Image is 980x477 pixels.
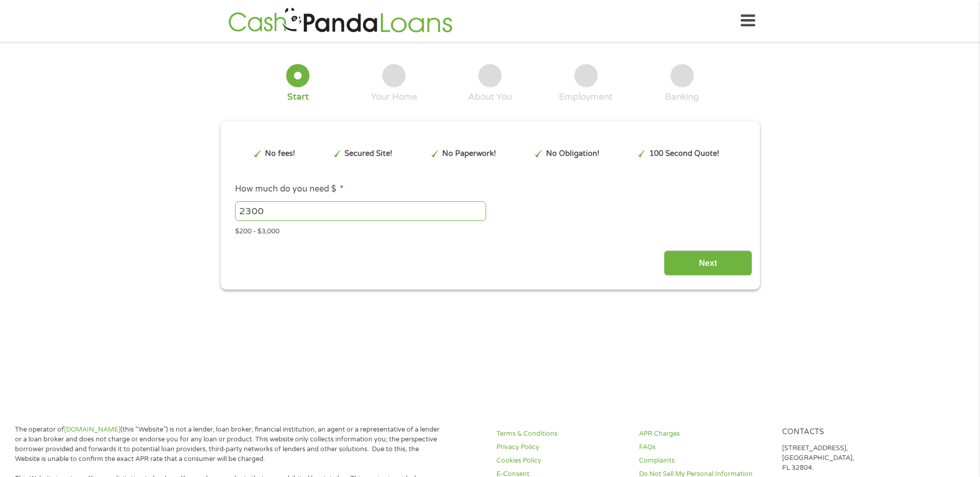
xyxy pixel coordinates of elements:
[235,223,744,237] div: $200 - $3,000
[782,427,912,437] h4: Contacts
[345,148,392,160] p: Secured Site!
[559,91,613,103] div: Employment
[782,443,912,473] p: [STREET_ADDRESS], [GEOGRAPHIC_DATA], FL 32804.
[64,425,120,434] a: [DOMAIN_NAME]
[15,425,444,464] p: The operator of (this “Website”) is not a lender, loan broker, financial institution, an agent or...
[649,148,719,160] p: 100 Second Quote!
[371,91,417,103] div: Your Home
[468,91,512,103] div: About You
[496,429,627,439] a: Terms & Conditions
[442,148,496,160] p: No Paperwork!
[639,456,769,466] a: Complaints
[546,148,599,160] p: No Obligation!
[235,184,344,195] label: How much do you need $
[639,442,769,452] a: FAQs
[265,148,295,160] p: No fees!
[287,91,309,103] div: Start
[225,6,456,36] img: GetLoanNow Logo
[496,456,627,466] a: Cookies Policy
[639,429,769,439] a: APR Charges
[665,91,699,103] div: Banking
[496,442,627,452] a: Privacy Policy
[664,250,752,276] input: Next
